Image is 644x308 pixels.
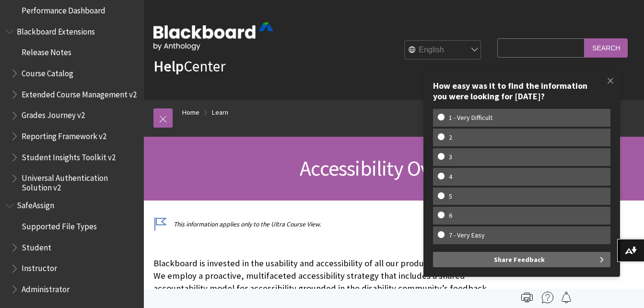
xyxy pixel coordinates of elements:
w-span: 4 [438,173,463,181]
a: Home [182,107,199,118]
w-span: 3 [438,153,463,161]
w-span: 1 - Very Difficult [438,114,503,122]
a: HelpCenter [153,57,225,76]
span: Administrator [22,281,70,294]
p: This information applies only to the Ultra Course View. [153,220,492,229]
span: SafeAssign [17,198,54,211]
span: Accessibility Overview [300,155,488,181]
w-span: 2 [438,133,463,142]
span: Extended Course Management v2 [22,86,137,99]
span: Share Feedback [494,252,545,267]
w-span: 6 [438,212,463,220]
w-span: 5 [438,192,463,201]
span: Student [22,239,51,252]
div: How easy was it to find the information you were looking for [DATE]? [433,81,610,101]
select: Site Language Selector [405,41,481,60]
a: Learn [212,107,228,118]
nav: Book outline for Blackboard SafeAssign [6,198,138,297]
img: Blackboard by Anthology [153,23,273,50]
span: Universal Authentication Solution v2 [22,170,137,193]
w-span: 7 - Very Easy [438,231,496,239]
span: Instructor [22,261,57,273]
img: Follow this page [561,292,572,303]
span: Blackboard Extensions [17,24,95,36]
span: Reporting Framework v2 [22,128,106,141]
span: Grades Journey v2 [22,107,85,120]
img: More help [542,292,553,303]
strong: Help [153,57,184,76]
img: Print [521,292,533,303]
span: Release Notes [22,45,71,58]
button: Share Feedback [433,252,610,267]
input: Search [585,38,628,57]
span: Course Catalog [22,65,73,78]
span: Performance Dashboard [22,2,105,15]
span: Student Insights Toolkit v2 [22,149,116,162]
span: Supported File Types [22,218,97,231]
nav: Book outline for Blackboard Extensions [6,24,138,193]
